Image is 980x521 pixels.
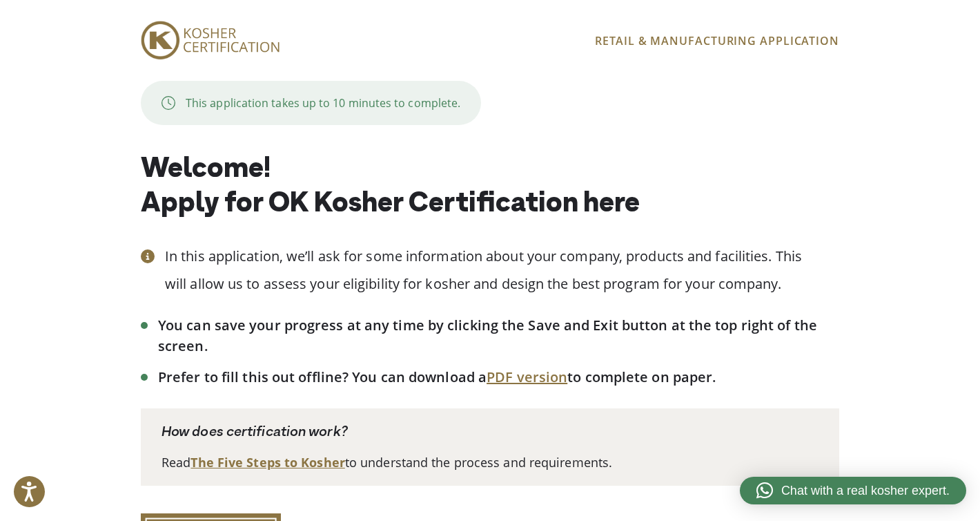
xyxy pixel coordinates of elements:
[595,32,839,49] p: RETAIL & MANUFACTURING APPLICATION
[161,422,819,443] p: How does certification work?
[781,482,950,500] span: Chat with a real kosher expert.
[165,243,839,298] p: In this application, we’ll ask for some information about your company, products and facilities. ...
[740,477,966,504] a: Chat with a real kosher expert.
[487,368,567,386] a: PDF version
[190,454,344,471] a: The Five Steps to Kosher
[158,367,839,388] li: Prefer to fill this out offline? You can download a to complete on paper.
[161,453,819,472] p: Read to understand the process and requirements.
[141,153,839,222] h1: Welcome! Apply for OK Kosher Certification here
[186,95,460,111] p: This application takes up to 10 minutes to complete.
[158,315,839,357] li: You can save your progress at any time by clicking the Save and Exit button at the top right of t...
